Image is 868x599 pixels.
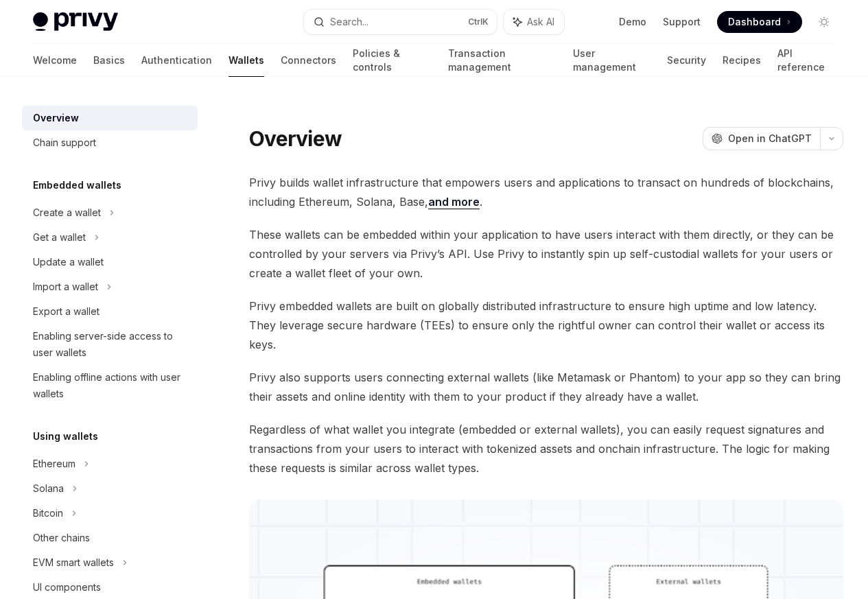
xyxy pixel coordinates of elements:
a: Other chains [22,526,198,550]
a: Wallets [228,44,264,77]
div: Search... [330,14,368,30]
div: Update a wallet [33,254,104,270]
div: Ethereum [33,456,75,472]
div: Chain support [33,134,96,151]
a: User management [573,44,650,77]
button: Open in ChatGPT [703,127,820,150]
a: Update a wallet [22,250,198,274]
img: light logo [33,12,118,32]
a: Overview [22,106,198,130]
span: Open in ChatGPT [728,132,812,145]
div: Create a wallet [33,204,101,221]
a: and more [428,195,480,209]
div: Enabling server-side access to user wallets [33,328,189,361]
div: Enabling offline actions with user wallets [33,369,189,402]
a: API reference [777,44,835,77]
a: Transaction management [448,44,557,77]
a: Demo [619,15,646,29]
a: Dashboard [717,11,802,33]
h5: Embedded wallets [33,177,121,193]
a: Policies & controls [353,44,432,77]
span: Ctrl K [468,16,489,27]
a: Welcome [33,44,77,77]
a: Export a wallet [22,299,198,324]
button: Ask AI [504,10,564,34]
span: Ask AI [527,15,554,29]
a: Recipes [723,44,761,77]
div: EVM smart wallets [33,554,114,571]
a: Enabling server-side access to user wallets [22,324,198,365]
div: Other chains [33,530,90,546]
a: Enabling offline actions with user wallets [22,365,198,406]
a: Chain support [22,130,198,155]
button: Search...CtrlK [304,10,497,34]
a: Support [663,15,701,29]
div: UI components [33,579,101,596]
a: Security [667,44,706,77]
div: Export a wallet [33,303,99,320]
div: Solana [33,480,64,497]
button: Toggle dark mode [813,11,835,33]
h1: Overview [249,126,342,151]
span: Privy also supports users connecting external wallets (like Metamask or Phantom) to your app so t... [249,368,843,406]
span: Privy builds wallet infrastructure that empowers users and applications to transact on hundreds o... [249,173,843,211]
a: Authentication [141,44,212,77]
span: Regardless of what wallet you integrate (embedded or external wallets), you can easily request si... [249,420,843,478]
a: Connectors [281,44,336,77]
span: These wallets can be embedded within your application to have users interact with them directly, ... [249,225,843,283]
span: Dashboard [728,15,781,29]
div: Bitcoin [33,505,63,521]
a: Basics [93,44,125,77]
span: Privy embedded wallets are built on globally distributed infrastructure to ensure high uptime and... [249,296,843,354]
div: Get a wallet [33,229,86,246]
div: Import a wallet [33,279,98,295]
div: Overview [33,110,79,126]
h5: Using wallets [33,428,98,445]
